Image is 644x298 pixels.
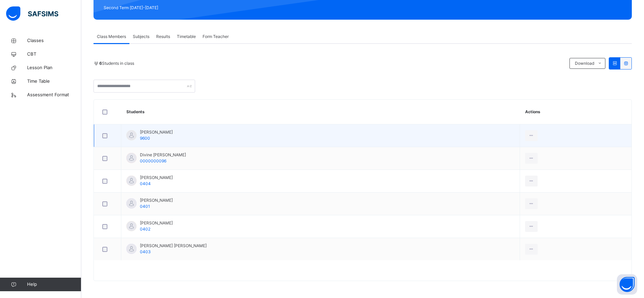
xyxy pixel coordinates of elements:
[140,226,150,232] span: 0402
[27,92,81,98] span: Assessment Format
[140,175,173,181] span: [PERSON_NAME]
[140,181,151,186] span: 0404
[140,158,166,163] span: 0000000096
[27,281,81,288] span: Help
[140,136,150,141] span: 9600
[177,34,196,40] span: Timetable
[140,197,173,203] span: [PERSON_NAME]
[99,61,102,66] b: 6
[121,100,520,124] th: Students
[140,249,151,254] span: 0403
[97,34,126,40] span: Class Members
[133,34,149,40] span: Subjects
[156,34,170,40] span: Results
[6,6,58,21] img: safsims
[140,129,173,135] span: [PERSON_NAME]
[27,51,81,58] span: CBT
[203,34,229,40] span: Form Teacher
[520,100,631,124] th: Actions
[140,204,150,209] span: 0401
[27,37,81,44] span: Classes
[575,60,594,66] span: Download
[140,152,186,158] span: Divine [PERSON_NAME]
[27,78,81,85] span: Time Table
[99,60,134,66] span: Students in class
[27,64,81,71] span: Lesson Plan
[140,220,173,226] span: [PERSON_NAME]
[140,243,207,249] span: [PERSON_NAME] [PERSON_NAME]
[617,274,637,295] button: Open asap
